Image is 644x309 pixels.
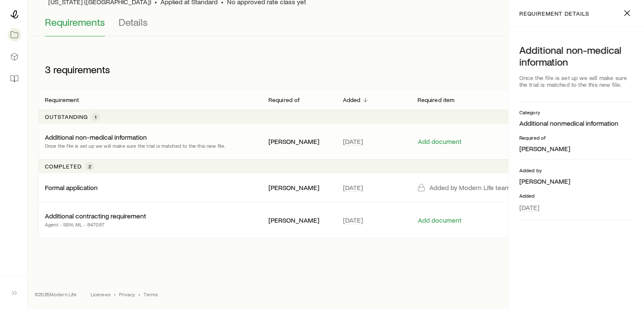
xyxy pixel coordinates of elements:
[343,183,363,192] span: [DATE]
[45,183,98,192] p: Formal application
[144,291,158,298] a: Terms
[88,163,91,170] span: 2
[95,113,97,120] span: 1
[45,63,51,75] span: 3
[35,291,77,298] p: © 2025 Modern Life
[519,192,634,199] p: Added
[417,97,454,103] p: Required item
[519,109,634,116] p: Category
[519,119,634,127] p: Additional nonmedical information
[519,177,634,185] p: [PERSON_NAME]
[429,183,510,192] p: Added by Modern Life team
[45,163,82,170] p: Completed
[45,133,147,141] p: Additional non-medical information
[343,216,363,224] span: [DATE]
[343,137,363,146] span: [DATE]
[45,141,226,150] p: Once the file is set up we will make sure the trial is matched to the this new file.
[268,183,329,192] p: [PERSON_NAME]
[138,291,140,298] span: •
[519,71,634,91] div: Once the file is set up we will make sure the trial is matched to the this new file.
[91,291,111,298] a: Licenses
[519,144,634,153] p: [PERSON_NAME]
[519,10,589,17] p: requirement details
[45,212,146,220] p: Additional contracting requirement
[45,113,88,120] p: Outstanding
[343,97,361,103] p: Added
[519,44,634,68] p: Additional non-medical information
[519,134,634,141] p: Required of
[53,63,110,75] span: requirements
[268,137,329,146] p: [PERSON_NAME]
[268,216,329,224] p: [PERSON_NAME]
[519,203,539,212] span: [DATE]
[119,291,135,298] a: Privacy
[45,16,627,36] div: Application details tabs
[417,138,462,146] button: Add document
[114,291,116,298] span: •
[45,97,79,103] p: Requirement
[119,16,148,28] span: Details
[268,97,300,103] p: Required of
[45,220,146,229] p: Agent - SSN; ML - 847087
[417,216,462,224] button: Add document
[45,16,105,28] span: Requirements
[519,167,634,174] p: Added by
